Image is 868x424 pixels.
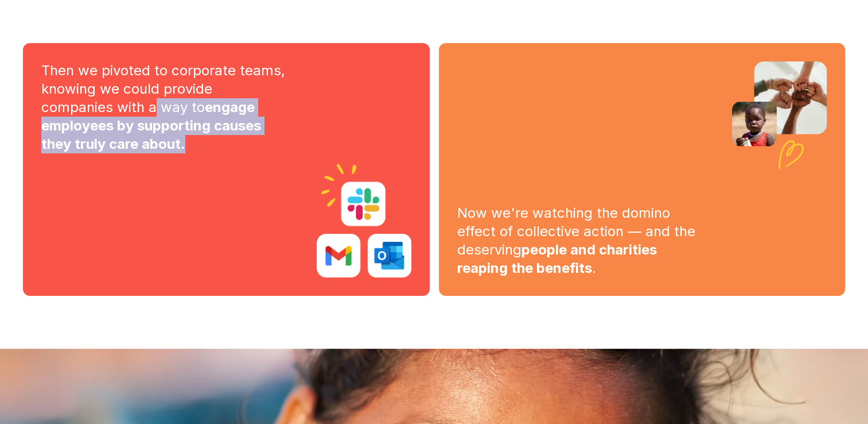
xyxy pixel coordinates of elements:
p: Now we're watching the domino effect of collective action — and the deserving . [457,204,701,277]
strong: people and charities reaping the benefits [457,241,657,276]
p: Then we pivoted to corporate teams, knowing we could provide companies with a way to [41,61,285,153]
img: images [732,61,827,175]
strong: engage employees by supporting causes they truly care about. [41,99,261,152]
img: icons [317,162,411,277]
